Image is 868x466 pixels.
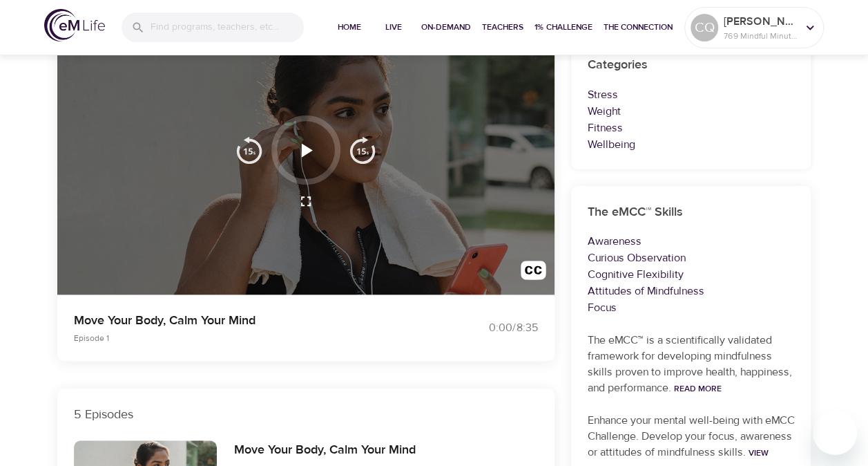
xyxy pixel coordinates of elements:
[674,383,722,394] a: Read More
[421,20,471,35] span: On-Demand
[482,20,523,35] span: Teachers
[377,20,410,35] span: Live
[813,411,857,455] iframe: Button to launch messaging window
[724,13,797,30] p: [PERSON_NAME]
[74,405,538,424] p: 5 Episodes
[235,136,263,164] img: 15s_prev.svg
[588,250,795,266] p: Curious Observation
[434,320,538,336] div: 0:00 / 8:35
[233,440,415,460] h6: Move Your Body, Calm Your Mind
[588,299,795,316] p: Focus
[349,136,376,164] img: 15s_next.svg
[588,266,795,283] p: Cognitive Flexibility
[588,136,795,153] p: Wellbeing
[74,332,418,344] p: Episode 1
[588,55,795,75] h6: Categories
[604,20,673,35] span: The Connection
[588,86,795,103] p: Stress
[588,233,795,250] p: Awareness
[588,333,795,396] p: The eMCC™ is a scientifically validated framework for developing mindfulness skills proven to imp...
[512,252,554,295] button: Transcript/Closed Captions (c)
[588,103,795,120] p: Weight
[521,261,546,286] img: open_caption.svg
[588,120,795,136] p: Fitness
[534,20,592,35] span: 1% Challenge
[44,9,105,41] img: logo
[333,20,366,35] span: Home
[151,12,304,42] input: Find programs, teachers, etc...
[74,311,418,330] p: Move Your Body, Calm Your Mind
[724,30,797,42] p: 769 Mindful Minutes
[691,14,718,41] div: CQ
[588,203,795,223] h6: The eMCC™ Skills
[588,283,795,299] p: Attitudes of Mindfulness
